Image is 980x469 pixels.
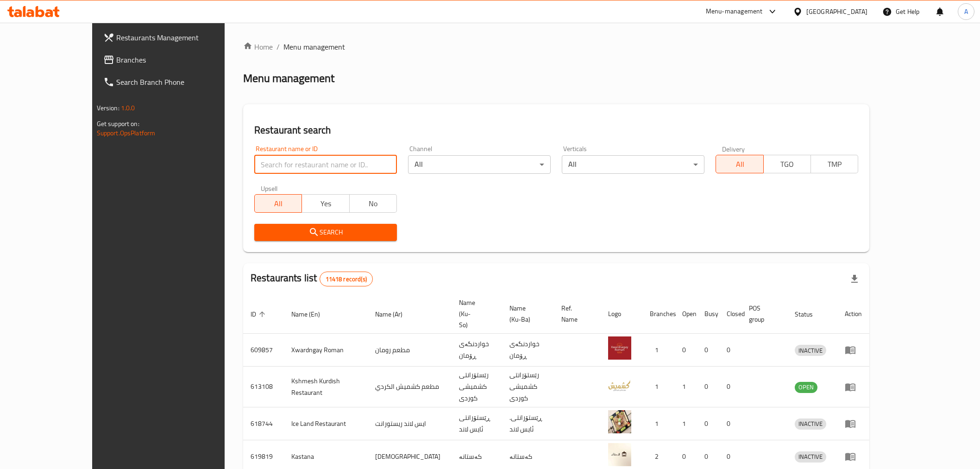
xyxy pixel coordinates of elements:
[767,158,807,171] span: TGO
[276,41,280,52] li: /
[254,194,302,213] button: All
[368,407,452,440] td: ايس لاند ريستورانت
[258,197,298,210] span: All
[642,407,675,440] td: 1
[964,6,968,17] span: A
[642,294,675,334] th: Branches
[452,367,502,407] td: رێستۆرانتی کشمیشى كوردى
[353,197,393,210] span: No
[608,336,631,360] img: Xwardngay Roman
[843,268,866,290] div: Export file
[368,367,452,407] td: مطعم كشميش الكردي
[251,271,373,286] h2: Restaurants list
[642,334,675,367] td: 1
[720,158,760,171] span: All
[116,54,248,65] span: Branches
[795,418,826,430] div: INACTIVE
[302,194,349,213] button: Yes
[261,185,278,191] label: Upsell
[243,41,869,52] nav: breadcrumb
[254,224,397,241] button: Search
[243,407,284,440] td: 618744
[96,71,256,93] a: Search Branch Phone
[116,32,248,43] span: Restaurants Management
[408,155,551,174] div: All
[502,367,554,407] td: رێستۆرانتی کشمیشى كوردى
[243,41,273,52] a: Home
[251,309,268,320] span: ID
[502,407,554,440] td: .ڕێستۆرانتی ئایس لاند
[675,334,697,367] td: 0
[722,146,745,152] label: Delivery
[601,294,642,334] th: Logo
[806,6,867,17] div: [GEOGRAPHIC_DATA]
[845,344,862,355] div: Menu
[254,123,858,137] h2: Restaurant search
[608,374,631,397] img: Kshmesh Kurdish Restaurant
[509,303,543,325] span: Name (Ku-Ba)
[97,102,119,114] span: Version:
[502,334,554,367] td: خواردنگەی ڕۆمان
[697,367,719,407] td: 0
[675,407,697,440] td: 1
[116,76,248,88] span: Search Branch Phone
[375,309,415,320] span: Name (Ar)
[254,155,397,174] input: Search for restaurant name or ID..
[795,309,825,320] span: Status
[561,303,590,325] span: Ref. Name
[719,334,741,367] td: 0
[283,41,345,52] span: Menu management
[795,451,826,463] div: INACTIVE
[608,410,631,433] img: Ice Land Restaurant
[284,334,368,367] td: Xwardngay Roman
[749,303,776,325] span: POS group
[795,345,826,356] span: INACTIVE
[320,275,372,284] span: 11418 record(s)
[608,443,631,466] img: Kastana
[306,197,346,210] span: Yes
[121,102,135,114] span: 1.0.0
[284,407,368,440] td: Ice Land Restaurant
[452,407,502,440] td: ڕێستۆرانتی ئایس لاند
[96,49,256,71] a: Branches
[697,294,719,334] th: Busy
[459,297,491,330] span: Name (Ku-So)
[243,334,284,367] td: 609857
[815,158,854,171] span: TMP
[284,367,368,407] td: Kshmesh Kurdish Restaurant
[320,272,373,286] div: Total records count
[845,418,862,429] div: Menu
[562,155,704,174] div: All
[719,367,741,407] td: 0
[837,294,869,334] th: Action
[97,127,156,139] a: Support.OpsPlatform
[795,418,826,429] span: INACTIVE
[291,309,332,320] span: Name (En)
[262,227,389,238] span: Search
[96,26,256,49] a: Restaurants Management
[795,382,817,393] span: OPEN
[243,71,334,86] h2: Menu management
[795,451,826,462] span: INACTIVE
[452,334,502,367] td: خواردنگەی ڕۆمان
[675,367,697,407] td: 1
[368,334,452,367] td: مطعم رومان
[716,155,763,173] button: All
[697,334,719,367] td: 0
[706,6,763,17] div: Menu-management
[675,294,697,334] th: Open
[243,367,284,407] td: 613108
[719,294,741,334] th: Closed
[763,155,811,173] button: TGO
[697,407,719,440] td: 0
[719,407,741,440] td: 0
[845,451,862,462] div: Menu
[810,155,858,173] button: TMP
[845,381,862,393] div: Menu
[642,367,675,407] td: 1
[97,118,139,130] span: Get support on:
[349,194,397,213] button: No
